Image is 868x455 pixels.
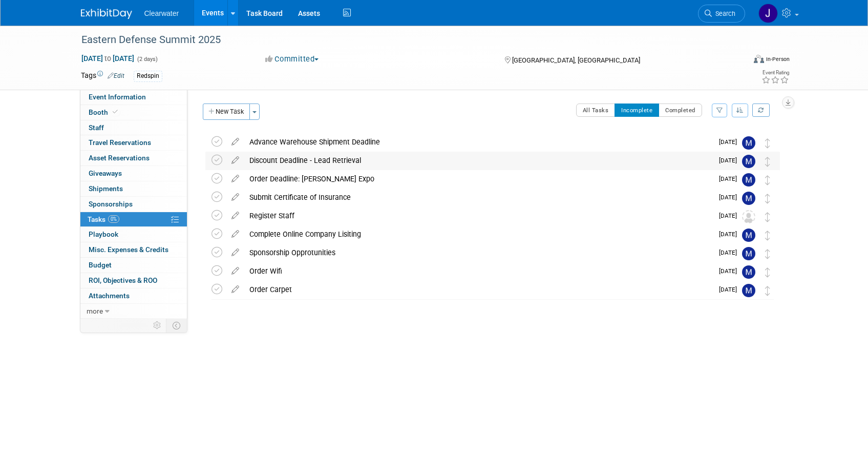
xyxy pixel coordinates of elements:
button: Completed [659,104,702,117]
a: Tasks0% [80,212,187,227]
img: Monica Pastor [742,136,755,150]
span: Misc. Expenses & Credits [89,245,168,254]
a: edit [226,211,244,220]
a: Refresh [752,104,770,117]
i: Booth reservation complete [113,109,118,115]
button: Committed [262,54,323,65]
div: Redspin [134,71,162,81]
img: Monica Pastor [742,284,755,297]
span: Giveaways [89,169,122,177]
span: [GEOGRAPHIC_DATA], [GEOGRAPHIC_DATA] [512,56,640,64]
a: Giveaways [80,166,187,181]
div: Event Rating [761,70,789,75]
span: [DATE] [DATE] [81,54,135,63]
div: Order Carpet [244,281,713,298]
span: to [103,54,113,63]
i: Move task [765,231,770,240]
i: Move task [765,212,770,222]
span: 0% [108,215,119,223]
button: All Tasks [576,104,616,117]
div: Advance Warehouse Shipment Deadline [244,133,713,151]
a: edit [226,137,244,147]
img: ExhibitDay [81,9,132,19]
span: Staff [89,123,104,132]
i: Move task [765,286,770,296]
button: New Task [203,104,250,120]
span: [DATE] [719,267,742,275]
div: Discount Deadline - Lead Retrieval [244,152,713,169]
div: Event Format [685,53,790,69]
i: Move task [765,175,770,185]
a: more [80,304,187,319]
span: [DATE] [719,157,742,164]
span: [DATE] [719,231,742,238]
div: Submit Certificate of Insurance [244,189,713,206]
span: [DATE] [719,249,742,256]
img: Unassigned [742,210,755,223]
span: Booth [89,108,120,116]
span: Tasks [88,215,119,223]
div: Complete Online Company Lisiting [244,225,713,243]
span: (2 days) [136,56,158,63]
a: Sponsorships [80,197,187,212]
span: [DATE] [719,175,742,182]
a: Playbook [80,227,187,242]
img: Monica Pastor [742,173,755,187]
img: Monica Pastor [742,265,755,279]
a: edit [226,248,244,257]
img: Monica Pastor [742,155,755,168]
img: Monica Pastor [742,247,755,260]
a: Misc. Expenses & Credits [80,242,187,257]
td: Tags [81,70,124,82]
a: Budget [80,258,187,273]
span: Clearwater [144,9,179,17]
div: Sponsorship Opprotunities [244,244,713,261]
a: ROI, Objectives & ROO [80,273,187,288]
a: Edit [108,72,124,79]
a: Asset Reservations [80,151,187,166]
span: [DATE] [719,194,742,201]
img: Monica Pastor [742,229,755,242]
img: Monica Pastor [742,192,755,205]
a: Event Information [80,90,187,105]
td: Toggle Event Tabs [166,319,187,332]
span: Sponsorships [89,200,133,208]
span: Event Information [89,93,146,101]
a: Attachments [80,288,187,303]
button: Incomplete [615,104,659,117]
a: edit [226,285,244,294]
div: In-Person [766,55,790,63]
i: Move task [765,194,770,203]
span: Shipments [89,184,123,193]
a: edit [226,230,244,239]
div: Order Deadline: [PERSON_NAME] Expo [244,170,713,188]
span: more [87,307,103,315]
span: [DATE] [719,138,742,146]
a: edit [226,174,244,183]
span: Budget [89,261,112,269]
i: Move task [765,249,770,259]
a: edit [226,156,244,165]
span: ROI, Objectives & ROO [89,276,157,284]
img: Format-Inperson.png [754,55,764,63]
td: Personalize Event Tab Strip [149,319,166,332]
div: Register Staff [244,207,713,224]
a: Search [698,5,745,23]
div: Eastern Defense Summit 2025 [78,31,730,49]
span: Attachments [89,292,130,300]
i: Move task [765,267,770,277]
a: Shipments [80,181,187,196]
span: Asset Reservations [89,154,150,162]
i: Move task [765,138,770,148]
span: Travel Reservations [89,138,151,147]
span: Search [712,10,735,17]
span: [DATE] [719,212,742,219]
span: Playbook [89,230,118,238]
a: edit [226,193,244,202]
a: Booth [80,105,187,120]
span: [DATE] [719,286,742,293]
a: Staff [80,120,187,135]
img: Jakera Willis [758,4,778,23]
a: Travel Reservations [80,135,187,150]
a: edit [226,266,244,276]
